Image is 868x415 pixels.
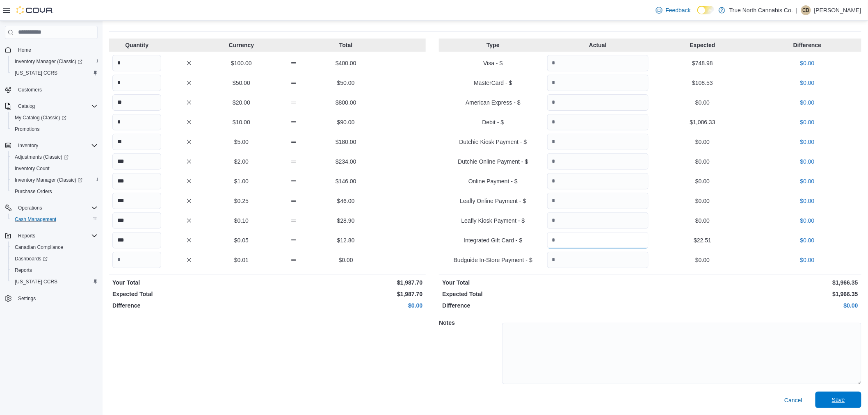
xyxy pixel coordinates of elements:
[112,278,266,287] p: Your Total
[269,290,423,298] p: $1,987.70
[814,5,861,15] p: [PERSON_NAME]
[442,301,649,310] p: Difference
[11,214,98,224] span: Cash Management
[15,58,82,65] span: Inventory Manager (Classic)
[8,163,101,174] button: Inventory Count
[652,138,753,146] p: $0.00
[442,41,544,49] p: Type
[11,265,98,275] span: Reports
[652,278,858,287] p: $1,966.35
[112,75,161,91] input: Quantity
[11,242,66,252] a: Canadian Compliance
[442,138,544,146] p: Dutchie Kiosk Payment - $
[815,392,861,408] button: Save
[652,98,753,107] p: $0.00
[547,173,649,189] input: Quantity
[15,45,34,55] a: Home
[8,67,101,79] button: [US_STATE] CCRS
[8,214,101,225] button: Cash Management
[757,41,858,49] p: Difference
[757,79,858,87] p: $0.00
[796,5,798,15] p: |
[112,301,266,310] p: Difference
[2,292,101,304] button: Settings
[652,41,753,49] p: Expected
[11,164,53,173] a: Inventory Count
[547,94,649,111] input: Quantity
[2,84,101,96] button: Customers
[15,154,69,160] span: Adjustments (Classic)
[15,267,32,274] span: Reports
[322,79,370,87] p: $50.00
[112,94,161,111] input: Quantity
[11,164,98,173] span: Inventory Count
[547,75,649,91] input: Quantity
[11,113,98,123] span: My Catalog (Classic)
[15,231,98,241] span: Reports
[112,193,161,209] input: Quantity
[15,165,50,172] span: Inventory Count
[442,118,544,126] p: Debit - $
[112,41,161,49] p: Quantity
[8,112,101,123] a: My Catalog (Classic)
[15,203,98,213] span: Operations
[217,59,266,67] p: $100.00
[217,41,266,49] p: Currency
[781,392,806,408] button: Cancel
[803,5,810,15] span: CB
[439,315,500,331] h5: Notes
[8,253,101,265] a: Dashboards
[18,142,38,149] span: Inventory
[15,293,98,303] span: Settings
[8,56,101,67] a: Inventory Manager (Classic)
[442,217,544,225] p: Leafly Kiosk Payment - $
[442,236,544,244] p: Integrated Gift Card - $
[8,276,101,287] button: [US_STATE] CCRS
[547,153,649,170] input: Quantity
[15,70,57,76] span: [US_STATE] CCRS
[18,87,42,93] span: Customers
[801,5,811,15] div: Cynthia Baumhour
[15,101,98,111] span: Catalog
[2,230,101,242] button: Reports
[832,396,845,404] span: Save
[652,79,753,87] p: $108.53
[217,197,266,205] p: $0.25
[8,242,101,253] button: Canadian Compliance
[15,203,46,213] button: Operations
[322,98,370,107] p: $800.00
[757,236,858,244] p: $0.00
[2,202,101,214] button: Operations
[322,197,370,205] p: $46.00
[652,59,753,67] p: $748.98
[112,153,161,170] input: Quantity
[547,134,649,150] input: Quantity
[15,188,52,195] span: Purchase Orders
[11,277,98,287] span: Washington CCRS
[18,205,42,211] span: Operations
[442,256,544,264] p: Budguide In-Store Payment - $
[442,278,649,287] p: Your Total
[652,197,753,205] p: $0.00
[15,294,39,303] a: Settings
[15,255,48,262] span: Dashboards
[322,177,370,185] p: $146.00
[547,252,649,268] input: Quantity
[757,138,858,146] p: $0.00
[652,157,753,166] p: $0.00
[15,141,41,150] button: Inventory
[322,236,370,244] p: $12.80
[15,85,45,95] a: Customers
[269,301,423,310] p: $0.00
[269,278,423,287] p: $1,987.70
[2,100,101,112] button: Catalog
[2,44,101,56] button: Home
[547,232,649,249] input: Quantity
[15,216,56,223] span: Cash Management
[652,256,753,264] p: $0.00
[18,47,31,53] span: Home
[8,151,101,163] a: Adjustments (Classic)
[8,123,101,135] button: Promotions
[11,187,98,196] span: Purchase Orders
